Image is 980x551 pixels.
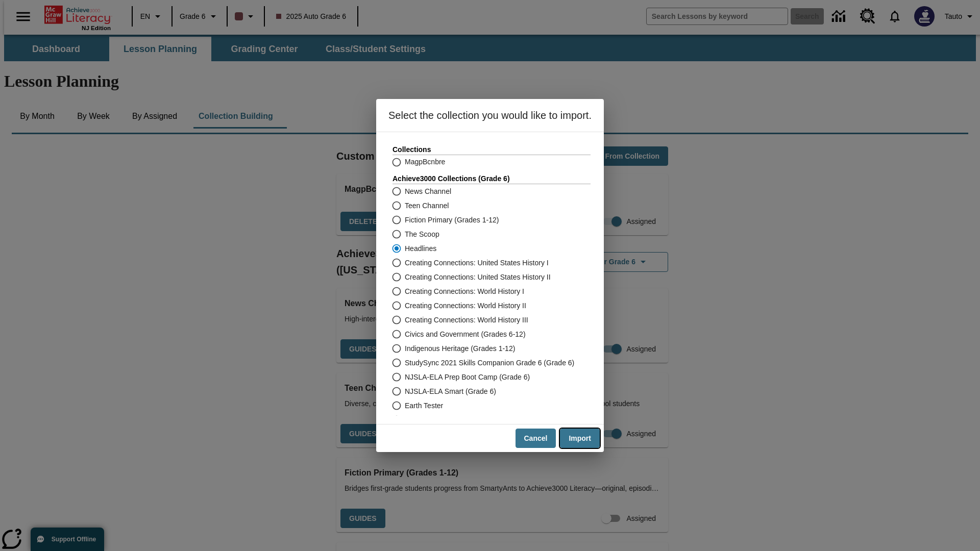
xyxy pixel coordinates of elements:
[405,201,449,211] span: Teen Channel
[405,215,499,226] span: Fiction Primary (Grades 1-12)
[516,429,556,448] button: Cancel
[405,386,496,397] span: NJSLA-ELA Smart (Grade 6)
[393,173,591,184] h3: Achieve3000 Collections (Grade 6 )
[405,186,451,197] span: News Channel
[376,99,604,132] h6: Select the collection you would like to import.
[405,157,445,167] span: MagpBcnbre
[405,372,530,383] span: NJSLA-ELA Prep Boot Camp (Grade 6)
[405,229,439,240] span: The Scoop
[405,358,574,368] span: StudySync 2021 Skills Companion Grade 6 (Grade 6)
[405,272,551,283] span: Creating Connections: United States History II
[393,144,591,155] h3: Collections
[405,243,436,254] span: Headlines
[405,415,479,425] span: Civics and Government
[560,429,600,448] button: Import
[405,300,526,311] span: Creating Connections: World History II
[405,286,524,297] span: Creating Connections: World History I
[405,258,549,268] span: Creating Connections: United States History I
[405,315,528,325] span: Creating Connections: World History III
[405,400,443,411] span: Earth Tester
[405,343,515,354] span: Indigenous Heritage (Grades 1-12)
[405,329,526,340] span: Civics and Government (Grades 6-12)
